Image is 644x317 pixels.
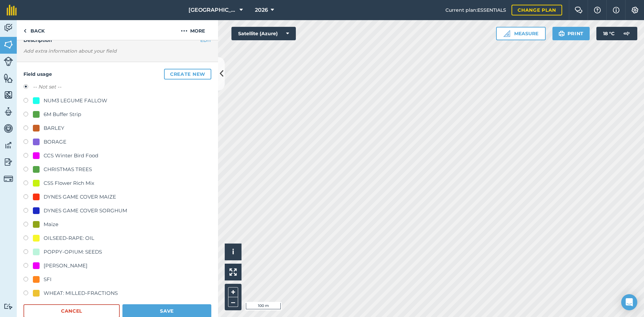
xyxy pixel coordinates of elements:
div: Open Intercom Messenger [621,294,637,310]
img: Ruler icon [503,30,510,37]
img: svg+xml;base64,PD94bWwgdmVyc2lvbj0iMS4wIiBlbmNvZGluZz0idXRmLTgiPz4KPCEtLSBHZW5lcmF0b3I6IEFkb2JlIE... [4,123,13,134]
img: Two speech bubbles overlapping with the left bubble in the forefront [575,7,583,13]
div: CCS Winter Bird Food [44,152,98,160]
span: 2026 [255,6,268,14]
a: Back [17,20,51,40]
em: Add extra information about your field [23,48,117,54]
div: BARLEY [44,124,64,132]
img: svg+xml;base64,PHN2ZyB4bWxucz0iaHR0cDovL3d3dy53My5vcmcvMjAwMC9zdmciIHdpZHRoPSIyMCIgaGVpZ2h0PSIyNC... [181,27,187,35]
img: svg+xml;base64,PD94bWwgdmVyc2lvbj0iMS4wIiBlbmNvZGluZz0idXRmLTgiPz4KPCEtLSBHZW5lcmF0b3I6IEFkb2JlIE... [4,23,13,33]
div: WHEAT: MILLED-FRACTIONS [44,289,118,297]
img: svg+xml;base64,PHN2ZyB4bWxucz0iaHR0cDovL3d3dy53My5vcmcvMjAwMC9zdmciIHdpZHRoPSI1NiIgaGVpZ2h0PSI2MC... [4,90,13,100]
div: CSS Flower Rich Mix [44,179,94,187]
img: svg+xml;base64,PHN2ZyB4bWxucz0iaHR0cDovL3d3dy53My5vcmcvMjAwMC9zdmciIHdpZHRoPSIxOSIgaGVpZ2h0PSIyNC... [558,30,565,38]
div: 6M Buffer Strip [44,110,81,118]
div: DYNES GAME COVER SORGHUM [44,207,127,215]
span: i [232,248,234,256]
div: DYNES GAME COVER MAIZE [44,193,116,201]
button: Satellite (Azure) [231,27,296,40]
img: svg+xml;base64,PHN2ZyB4bWxucz0iaHR0cDovL3d3dy53My5vcmcvMjAwMC9zdmciIHdpZHRoPSI5IiBoZWlnaHQ9IjI0Ii... [23,27,26,35]
img: svg+xml;base64,PD94bWwgdmVyc2lvbj0iMS4wIiBlbmNvZGluZz0idXRmLTgiPz4KPCEtLSBHZW5lcmF0b3I6IEFkb2JlIE... [4,107,13,117]
img: fieldmargin Logo [7,5,17,15]
button: More [168,20,218,40]
img: Four arrows, one pointing top left, one top right, one bottom right and the last bottom left [229,268,237,276]
img: svg+xml;base64,PHN2ZyB4bWxucz0iaHR0cDovL3d3dy53My5vcmcvMjAwMC9zdmciIHdpZHRoPSI1NiIgaGVpZ2h0PSI2MC... [4,73,13,83]
img: svg+xml;base64,PD94bWwgdmVyc2lvbj0iMS4wIiBlbmNvZGluZz0idXRmLTgiPz4KPCEtLSBHZW5lcmF0b3I6IEFkb2JlIE... [4,303,13,310]
img: svg+xml;base64,PD94bWwgdmVyc2lvbj0iMS4wIiBlbmNvZGluZz0idXRmLTgiPz4KPCEtLSBHZW5lcmF0b3I6IEFkb2JlIE... [4,57,13,66]
h4: Field usage [23,69,211,80]
div: OILSEED-RAPE: OIL [44,234,94,242]
button: 18 °C [596,27,637,40]
button: Measure [496,27,546,40]
button: – [228,297,238,307]
button: Print [552,27,590,40]
div: Maize [44,220,58,228]
img: svg+xml;base64,PD94bWwgdmVyc2lvbj0iMS4wIiBlbmNvZGluZz0idXRmLTgiPz4KPCEtLSBHZW5lcmF0b3I6IEFkb2JlIE... [4,174,13,183]
img: svg+xml;base64,PHN2ZyB4bWxucz0iaHR0cDovL3d3dy53My5vcmcvMjAwMC9zdmciIHdpZHRoPSIxNyIgaGVpZ2h0PSIxNy... [613,6,620,14]
h4: Description [23,37,211,44]
div: BORAGE [44,138,66,146]
img: svg+xml;base64,PD94bWwgdmVyc2lvbj0iMS4wIiBlbmNvZGluZz0idXRmLTgiPz4KPCEtLSBHZW5lcmF0b3I6IEFkb2JlIE... [620,27,633,40]
a: Change plan [512,5,562,15]
div: POPPY-OPIUM: SEEDS [44,248,102,256]
div: NUM3 LEGUME FALLOW [44,97,107,105]
img: A question mark icon [593,7,601,13]
button: i [225,244,241,260]
div: SFI [44,275,52,283]
img: A cog icon [631,7,639,13]
img: svg+xml;base64,PHN2ZyB4bWxucz0iaHR0cDovL3d3dy53My5vcmcvMjAwMC9zdmciIHdpZHRoPSI1NiIgaGVpZ2h0PSI2MC... [4,40,13,50]
span: 18 ° C [603,27,614,40]
img: svg+xml;base64,PD94bWwgdmVyc2lvbj0iMS4wIiBlbmNvZGluZz0idXRmLTgiPz4KPCEtLSBHZW5lcmF0b3I6IEFkb2JlIE... [4,157,13,167]
div: [PERSON_NAME] [44,262,88,270]
img: svg+xml;base64,PD94bWwgdmVyc2lvbj0iMS4wIiBlbmNvZGluZz0idXRmLTgiPz4KPCEtLSBHZW5lcmF0b3I6IEFkb2JlIE... [4,140,13,150]
button: Create new [164,69,211,80]
span: [GEOGRAPHIC_DATA] [189,6,237,14]
span: Current plan : ESSENTIALS [445,6,506,14]
button: + [228,287,238,297]
div: CHRISTMAS TREES [44,165,92,173]
button: EDIT [200,37,211,44]
label: -- Not set -- [33,83,61,91]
